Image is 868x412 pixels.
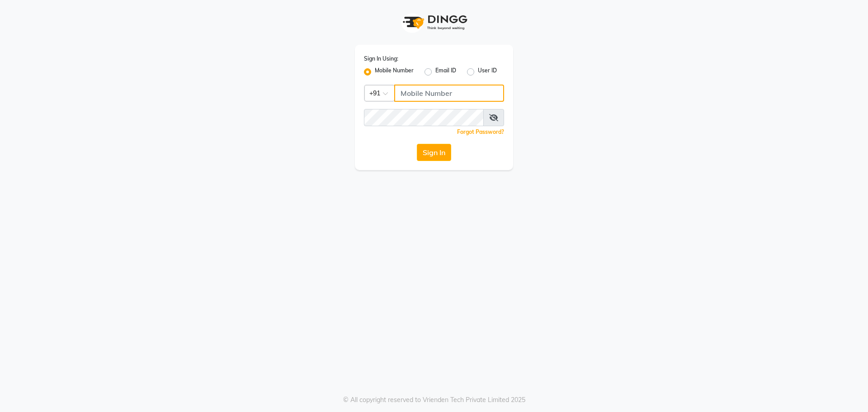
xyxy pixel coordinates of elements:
img: logo1.svg [398,9,470,36]
a: Forgot Password? [457,128,504,135]
label: Email ID [435,66,456,77]
input: Username [364,109,484,126]
input: Username [394,85,504,102]
label: User ID [478,66,497,77]
label: Sign In Using: [364,55,398,63]
button: Sign In [417,144,451,161]
label: Mobile Number [375,66,414,77]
